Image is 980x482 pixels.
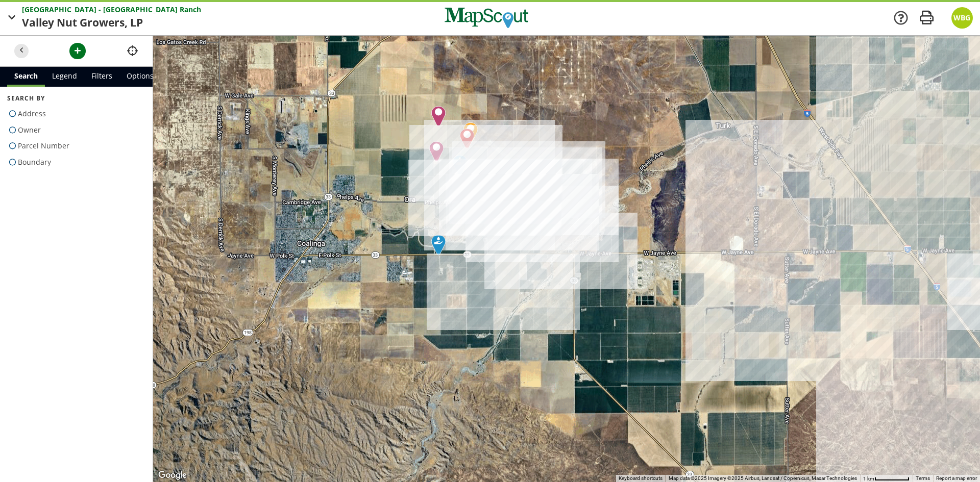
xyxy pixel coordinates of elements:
a: Open this area in Google Maps (opens a new window) [156,469,189,482]
span: Ranch [180,4,201,15]
a: Options [119,67,161,87]
img: MapScout [444,4,529,32]
span: 1 km [863,476,874,481]
button: Map Scale: 1 km per 65 pixels [860,475,913,482]
span: [GEOGRAPHIC_DATA] - [GEOGRAPHIC_DATA] [22,4,180,15]
a: Terms [916,475,930,481]
span: WBG [953,13,970,22]
span: Address [18,106,46,122]
a: Filters [84,67,119,87]
span: Boundary [18,154,51,170]
a: Report a map error [936,475,977,481]
button: Keyboard shortcuts [619,475,663,482]
span: Valley Nut Growers, [22,15,130,31]
span: Parcel Number [18,138,69,154]
a: Legend [45,67,84,87]
span: Map data ©2025 Imagery ©2025 Airbus, Landsat / Copernicus, Maxar Technologies [669,475,857,481]
img: Google [156,469,189,482]
span: LP [130,15,143,31]
span: Search By [7,94,145,103]
span: Owner [18,122,41,138]
a: Support Docs [893,10,909,26]
a: Search [7,67,45,87]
